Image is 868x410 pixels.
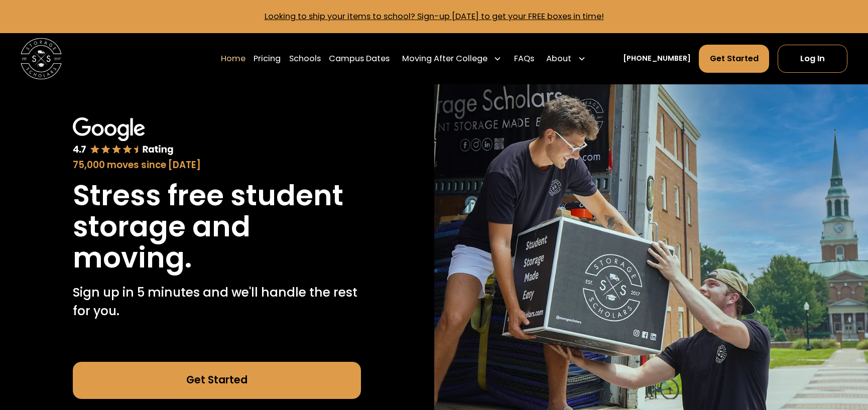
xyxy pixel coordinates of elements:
[73,180,361,274] h1: Stress free student storage and moving.
[514,44,534,73] a: FAQs
[221,44,245,73] a: Home
[402,53,487,65] div: Moving After College
[542,44,590,73] div: About
[398,44,506,73] div: Moving After College
[73,284,361,321] p: Sign up in 5 minutes and we'll handle the rest for you.
[21,38,62,79] img: Storage Scholars main logo
[265,11,604,22] a: Looking to ship your items to school? Sign-up [DATE] to get your FREE boxes in time!
[73,362,361,399] a: Get Started
[254,44,281,73] a: Pricing
[778,45,847,72] a: Log In
[699,45,769,72] a: Get Started
[73,158,361,172] div: 75,000 moves since [DATE]
[21,38,62,79] a: home
[623,53,691,64] a: [PHONE_NUMBER]
[289,44,321,73] a: Schools
[73,117,174,156] img: Google 4.7 star rating
[546,53,571,65] div: About
[329,44,390,73] a: Campus Dates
